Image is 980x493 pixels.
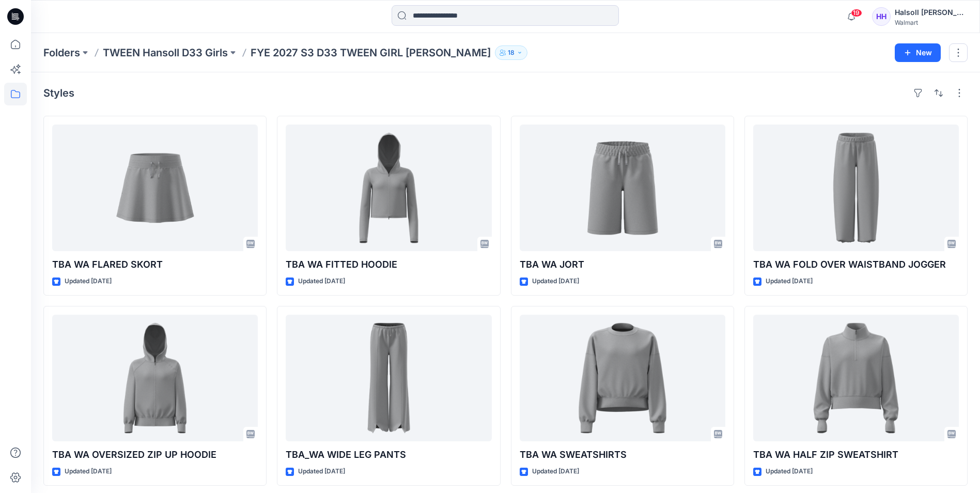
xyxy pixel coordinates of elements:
[508,47,515,58] p: 18
[298,466,345,477] p: Updated [DATE]
[52,448,258,462] p: TBA WA OVERSIZED ZIP UP HOODIE
[286,315,491,441] a: TBA_WA WIDE LEG PANTS
[251,45,491,60] p: FYE 2027 S3 D33 TWEEN GIRL [PERSON_NAME]
[851,9,862,17] span: 19
[895,43,941,62] button: New
[895,19,967,26] div: Walmart
[895,6,967,19] div: Halsoll [PERSON_NAME] Girls Design Team
[872,7,891,26] div: HH
[43,87,74,99] h4: Styles
[766,466,813,477] p: Updated [DATE]
[753,315,959,441] a: TBA WA HALF ZIP SWEATSHIRT
[52,125,258,251] a: TBA WA FLARED SKORT
[766,276,813,287] p: Updated [DATE]
[532,276,579,287] p: Updated [DATE]
[520,257,725,272] p: TBA WA JORT
[520,315,725,441] a: TBA WA SWEATSHIRTS
[286,257,491,272] p: TBA WA FITTED HOODIE
[520,125,725,251] a: TBA WA JORT
[65,276,112,287] p: Updated [DATE]
[298,276,345,287] p: Updated [DATE]
[103,45,228,60] a: TWEEN Hansoll D33 Girls
[495,45,527,60] button: 18
[753,257,959,272] p: TBA WA FOLD OVER WAISTBAND JOGGER
[532,466,579,477] p: Updated [DATE]
[520,448,725,462] p: TBA WA SWEATSHIRTS
[286,448,491,462] p: TBA_WA WIDE LEG PANTS
[286,125,491,251] a: TBA WA FITTED HOODIE
[52,315,258,441] a: TBA WA OVERSIZED ZIP UP HOODIE
[753,448,959,462] p: TBA WA HALF ZIP SWEATSHIRT
[52,257,258,272] p: TBA WA FLARED SKORT
[43,45,80,60] a: Folders
[65,466,112,477] p: Updated [DATE]
[753,125,959,251] a: TBA WA FOLD OVER WAISTBAND JOGGER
